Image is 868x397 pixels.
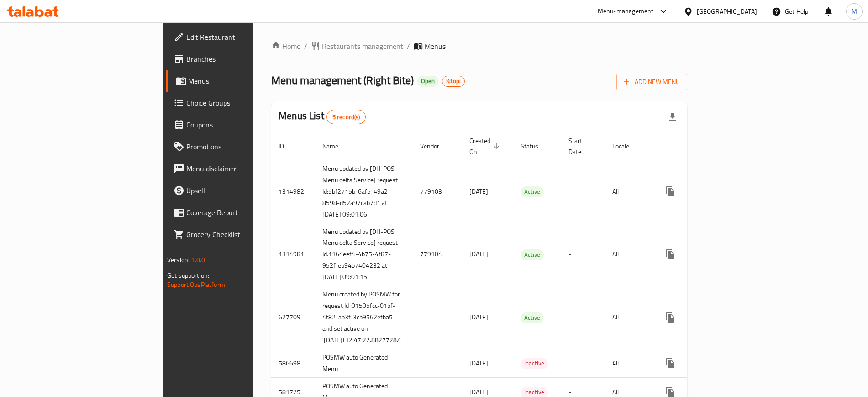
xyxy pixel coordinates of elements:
span: Status [521,141,550,152]
div: Menu-management [598,6,654,17]
li: / [407,41,410,52]
span: Version: [167,254,189,266]
td: - [561,349,605,378]
th: Actions [652,132,754,160]
button: Change Status [681,307,703,328]
span: Active [521,312,544,323]
td: All [605,223,652,286]
span: [DATE] [469,185,488,197]
span: Grocery Checklist [186,229,300,240]
span: Menu disclaimer [186,163,300,174]
button: more [659,352,681,374]
span: [DATE] [469,248,488,260]
button: more [659,243,681,265]
td: - [561,160,605,223]
span: Coupons [186,119,300,130]
button: more [659,180,681,202]
span: Menus [188,75,300,86]
span: Branches [186,53,300,64]
span: Menus [425,41,446,52]
span: Locale [612,141,641,152]
span: [DATE] [469,357,488,369]
span: Created On [469,135,502,157]
td: Menu updated by [DH-POS Menu delta Service] request Id:5bf2715b-6af5-49a2-8598-d52a97cab7d1 at [D... [315,160,413,223]
span: Edit Restaurant [186,32,300,42]
span: Choice Groups [186,97,300,108]
td: 779103 [413,160,462,223]
a: Grocery Checklist [166,223,307,245]
div: Total records count [326,110,366,124]
td: POSMW auto Generated Menu [315,349,413,378]
span: Coverage Report [186,207,300,218]
span: ID [279,141,296,152]
td: - [561,223,605,286]
span: Name [322,141,350,152]
a: Choice Groups [166,92,307,114]
span: Restaurants management [322,41,403,52]
span: Get support on: [167,270,209,281]
td: 779104 [413,223,462,286]
td: All [605,349,652,378]
span: M [852,6,857,16]
div: Inactive [521,358,548,369]
div: [GEOGRAPHIC_DATA] [697,6,757,16]
td: All [605,286,652,349]
button: Change Status [681,243,703,265]
div: Active [521,312,544,323]
nav: breadcrumb [271,41,687,52]
a: Coupons [166,114,307,136]
a: Menu disclaimer [166,158,307,180]
span: Promotions [186,141,300,152]
span: Open [417,77,438,85]
span: 1.0.0 [191,254,205,266]
a: Menus [166,70,307,92]
span: Active [521,249,544,260]
td: - [561,286,605,349]
span: [DATE] [469,311,488,323]
a: Promotions [166,136,307,158]
a: Coverage Report [166,201,307,223]
td: Menu updated by [DH-POS Menu delta Service] request Id:1164eef4-4b75-4f87-952f-eb94b7404232 at [D... [315,223,413,286]
div: Open [417,76,438,87]
a: Restaurants management [311,41,403,52]
span: Upsell [186,185,300,196]
span: Vendor [420,141,451,152]
span: 5 record(s) [327,113,366,122]
span: Inactive [521,358,548,369]
span: Kitopi [442,77,464,85]
span: Menu management ( Right Bite ) [271,70,414,90]
td: All [605,160,652,223]
a: Branches [166,48,307,70]
a: Upsell [166,180,307,201]
h2: Menus List [279,109,366,124]
button: more [659,307,681,328]
div: Active [521,186,544,197]
a: Edit Restaurant [166,26,307,48]
span: Start Date [568,135,594,157]
a: Support.OpsPlatform [167,279,225,291]
div: Export file [662,106,684,128]
button: Add New Menu [616,74,687,90]
td: Menu created by POSMW for request Id :01505fcc-01bf-4f82-ab3f-3cb9562efba5 and set active on '[DA... [315,286,413,349]
span: Active [521,186,544,197]
span: Add New Menu [624,76,680,88]
button: Change Status [681,352,703,374]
